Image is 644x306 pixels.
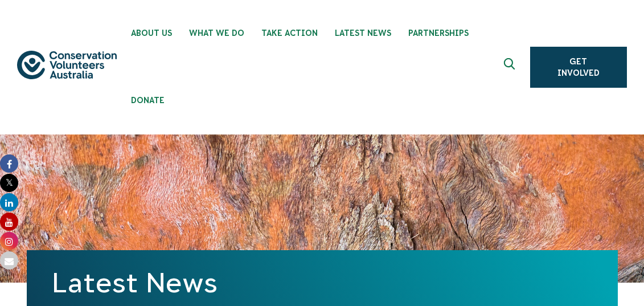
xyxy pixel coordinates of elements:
[530,47,627,88] a: Get Involved
[497,54,524,81] button: Expand search box Close search box
[189,28,244,38] span: What We Do
[131,96,165,105] span: Donate
[131,28,172,38] span: About Us
[52,267,218,298] a: Latest News
[17,51,117,80] img: logo.svg
[261,28,318,38] span: Take Action
[335,28,391,38] span: Latest News
[408,28,469,38] span: Partnerships
[503,58,518,76] span: Expand search box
